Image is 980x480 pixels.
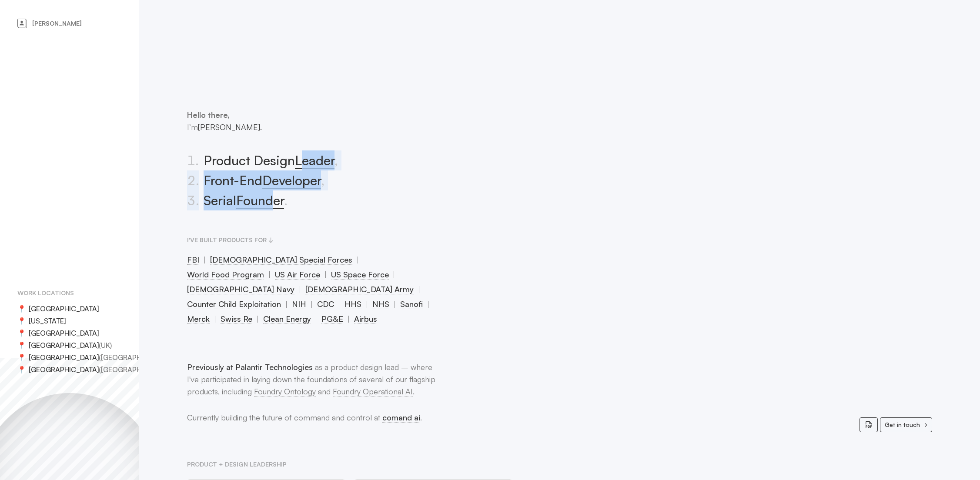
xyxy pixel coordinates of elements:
[331,270,389,280] span: US Space Force
[288,299,311,309] a: NIH
[99,363,173,376] span: ( [GEOGRAPHIC_DATA] )
[29,303,99,315] span: [GEOGRAPHIC_DATA]
[354,314,377,324] span: Airbus
[372,299,389,309] span: NHS
[321,172,324,188] span: ,
[187,192,196,208] span: 3
[382,413,420,423] a: comand ai
[187,109,437,133] p: I’m
[333,387,413,397] a: Foundry Operational AI
[254,387,316,397] a: Foundry Ontology
[334,152,338,168] span: ,
[187,458,932,470] h2: Product + Design Leadership
[29,339,99,351] span: [GEOGRAPHIC_DATA]
[99,339,112,351] span: ( UK )
[187,362,313,372] span: Previously at
[17,351,29,363] span: 📍
[292,299,306,309] span: NIH
[187,170,437,190] li: Front-End
[275,270,320,280] span: US Air Force
[235,362,313,372] a: Palantir Technologies
[29,351,99,363] span: [GEOGRAPHIC_DATA]
[99,351,173,363] span: ( [GEOGRAPHIC_DATA] )
[321,314,343,324] span: PG&E
[295,152,334,169] span: Leader
[187,190,204,210] span: .
[340,299,366,309] a: HHS
[183,255,204,264] a: FBI
[187,172,196,188] span: 2
[187,150,437,170] li: Product Design
[187,314,210,324] span: Merck
[262,172,321,189] span: Developer
[313,299,338,309] a: CDC
[29,315,66,327] span: [US_STATE]
[17,327,29,339] span: 📍
[400,299,423,309] span: Sanofi
[187,255,199,265] span: FBI
[317,299,334,309] span: CDC
[187,150,204,170] span: .
[183,314,214,323] a: Merck
[187,170,204,190] span: .
[187,234,437,246] h2: I've built products for
[17,363,29,376] span: 📍
[301,284,418,294] a: [DEMOGRAPHIC_DATA] Army
[187,361,437,397] p: as a product design lead – where I've participated in laying down the foundations of several of o...
[236,192,284,209] span: Founder
[187,299,281,309] span: Counter Child Exploitation
[17,315,29,327] span: 📍
[17,303,29,315] span: 📍
[284,192,288,208] span: .
[396,299,427,309] a: Sanofi
[210,255,352,265] span: [DEMOGRAPHIC_DATA] Special Forces
[263,314,311,324] span: Clean Energy
[187,270,264,280] span: World Food Program
[187,284,294,294] span: [DEMOGRAPHIC_DATA] Navy
[885,419,920,431] span: Get in touch
[198,122,262,132] span: [PERSON_NAME].
[305,284,414,294] span: [DEMOGRAPHIC_DATA] Army
[17,17,121,30] a: [PERSON_NAME]
[860,417,878,432] a: Resume
[187,152,195,168] span: 1
[187,411,437,423] p: Currently building the future of command and control at .
[29,327,99,339] span: [GEOGRAPHIC_DATA]
[29,363,99,376] span: [GEOGRAPHIC_DATA]
[206,255,357,264] a: [DEMOGRAPHIC_DATA] Special Forces
[221,314,252,324] span: Swiss Re
[345,299,361,309] span: HHS
[187,190,437,210] li: Serial
[17,287,121,299] h2: Work locations
[880,417,932,432] a: Get in touch
[187,110,230,120] span: Hello there,
[17,339,29,351] span: 📍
